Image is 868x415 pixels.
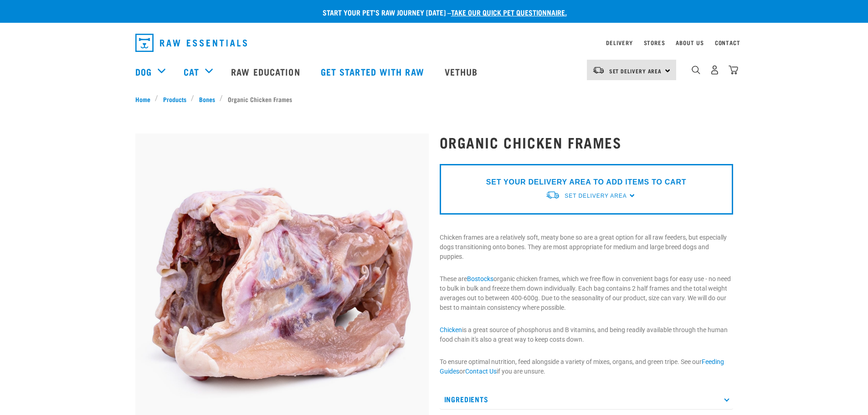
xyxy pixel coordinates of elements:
span: Set Delivery Area [609,69,662,72]
p: Chicken frames are a relatively soft, meaty bone so are a great option for all raw feeders, but e... [440,233,733,261]
h1: Organic Chicken Frames [440,134,733,150]
a: Bones [194,94,220,104]
p: To ensure optimal nutrition, feed alongside a variety of mixes, organs, and green tripe. See our ... [440,357,733,376]
a: About Us [676,41,704,44]
a: Bostocks [467,275,493,282]
a: Stores [644,41,665,44]
img: user.png [710,65,719,75]
a: Products [158,94,191,104]
img: home-icon-1@2x.png [692,66,700,74]
a: Contact [715,41,740,44]
a: Raw Education [222,53,311,90]
nav: breadcrumbs [135,94,733,104]
a: Delivery [606,41,632,44]
a: Feeding Guides [440,358,724,375]
p: SET YOUR DELIVERY AREA TO ADD ITEMS TO CART [486,177,686,188]
a: Dog [135,65,152,78]
a: Cat [184,65,199,78]
a: Home [135,94,155,104]
a: take our quick pet questionnaire. [451,10,567,14]
p: These are organic chicken frames, which we free flow in convenient bags for easy use - no need to... [440,274,733,313]
span: Set Delivery Area [565,193,627,199]
a: Get started with Raw [312,53,436,90]
p: is a great source of phosphorus and B vitamins, and being readily available through the human foo... [440,325,733,344]
img: Raw Essentials Logo [135,34,247,52]
img: home-icon@2x.png [729,65,738,75]
a: Contact Us [465,368,497,375]
a: Chicken [440,326,462,333]
a: Vethub [436,53,489,90]
nav: dropdown navigation [128,30,740,56]
img: van-moving.png [545,190,560,200]
p: Ingredients [440,389,733,410]
img: van-moving.png [592,66,605,74]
